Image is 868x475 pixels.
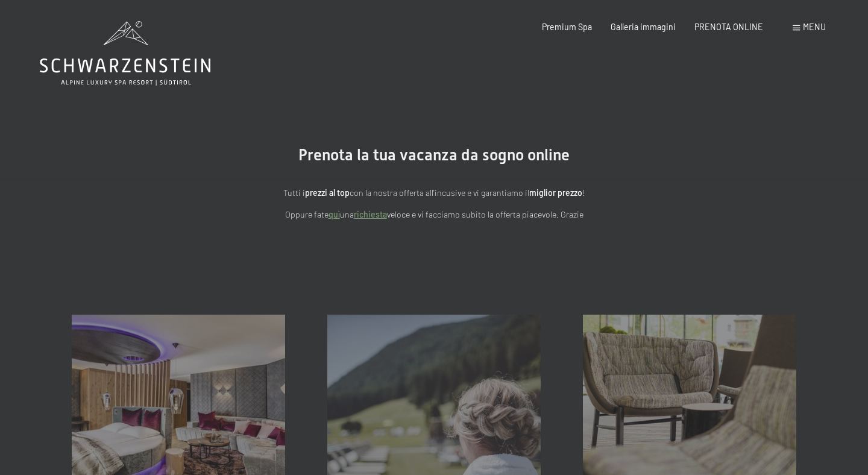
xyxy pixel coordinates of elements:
span: Prenota la tua vacanza da sogno online [298,146,570,164]
a: richiesta [354,209,387,219]
p: Oppure fate una veloce e vi facciamo subito la offerta piacevole. Grazie [169,208,699,222]
a: Premium Spa [542,22,592,32]
strong: prezzi al top [305,187,350,198]
a: quì [329,209,340,219]
strong: miglior prezzo [529,187,582,198]
a: Galleria immagini [611,22,676,32]
p: Tutti i con la nostra offerta all'incusive e vi garantiamo il ! [169,186,699,200]
a: PRENOTA ONLINE [694,22,763,32]
span: Menu [803,22,826,32]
